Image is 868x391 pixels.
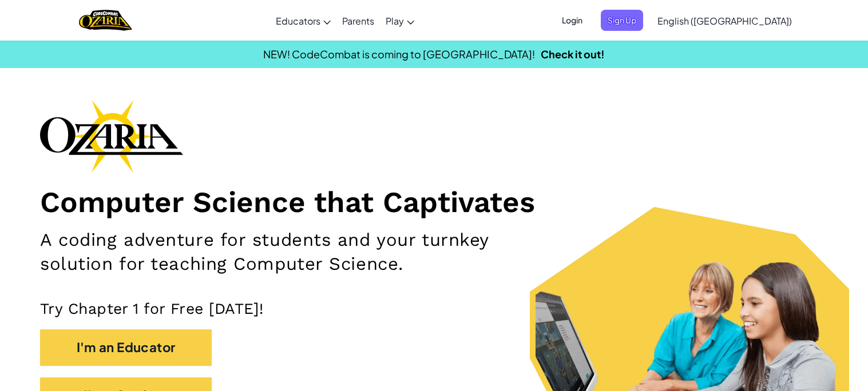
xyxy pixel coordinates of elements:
[40,228,568,276] h2: A coding adventure for students and your turnkey solution for teaching Computer Science.
[276,15,320,27] span: Educators
[40,329,212,365] button: I'm an Educator
[555,10,589,31] button: Login
[336,5,380,36] a: Parents
[541,47,605,61] a: Check it out!
[79,9,132,32] img: Home
[657,15,792,27] span: English ([GEOGRAPHIC_DATA])
[652,5,798,36] a: English ([GEOGRAPHIC_DATA])
[40,99,183,173] img: Ozaria branding logo
[386,15,404,27] span: Play
[270,5,336,36] a: Educators
[79,9,132,32] a: Ozaria by CodeCombat logo
[40,299,828,318] p: Try Chapter 1 for Free [DATE]!
[601,10,643,31] button: Sign Up
[263,47,535,61] span: NEW! CodeCombat is coming to [GEOGRAPHIC_DATA]!
[380,5,420,36] a: Play
[40,184,828,220] h1: Computer Science that Captivates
